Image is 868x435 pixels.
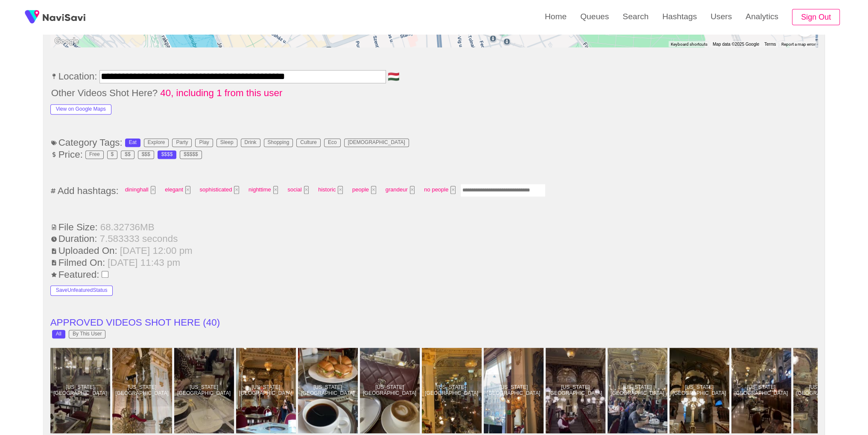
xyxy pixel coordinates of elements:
[185,186,190,194] button: Tag at index 1 with value 4294 focussed. Press backspace to remove
[245,140,257,146] div: Drink
[159,88,283,99] span: 40, including 1 from this user
[148,140,165,146] div: Explore
[50,104,111,115] button: View on Google Maps
[410,186,415,194] button: Tag at index 7 with value 12725 focussed. Press backspace to remove
[199,140,209,146] div: Play
[285,183,311,197] span: social
[119,245,193,256] span: [DATE] 12:00 pm
[371,186,376,194] button: Tag at index 6 with value 2457 focussed. Press backspace to remove
[304,186,309,194] button: Tag at index 4 with value 2294 focussed. Press backspace to remove
[50,88,159,99] span: Other Videos Shot Here?
[338,186,343,194] button: Tag at index 5 with value 2444 focussed. Press backspace to remove
[89,152,100,158] div: Free
[273,186,278,194] button: Tag at index 3 with value 2297 focussed. Press backspace to remove
[142,152,150,158] div: $$$
[671,41,707,47] button: Keyboard shortcuts
[234,186,239,194] button: Tag at index 2 with value 11541 focussed. Press backspace to remove
[184,152,198,158] div: $$$$$
[56,331,61,337] div: All
[99,233,178,244] span: 7.583333 seconds
[174,348,236,433] a: [US_STATE][GEOGRAPHIC_DATA]New York Café
[123,183,158,197] span: dininghall
[268,140,289,146] div: Shopping
[50,269,100,280] span: Featured:
[350,183,379,197] span: people
[50,317,818,328] li: APPROVED VIDEOS SHOT HERE ( 40 )
[484,348,546,433] a: [US_STATE][GEOGRAPHIC_DATA]New York Café
[220,140,234,146] div: Sleep
[129,140,137,146] div: Eat
[316,183,345,197] span: historic
[348,140,405,146] div: [DEMOGRAPHIC_DATA]
[246,183,281,197] span: nighttime
[360,348,422,433] a: [US_STATE][GEOGRAPHIC_DATA]New York Café
[161,152,173,158] div: $$$$
[460,184,546,197] input: Enter tag here and press return
[608,348,669,433] a: [US_STATE][GEOGRAPHIC_DATA]New York Café
[387,72,400,82] span: 🇭🇺
[57,185,120,197] span: Add hashtags:
[50,222,99,233] span: File Size:
[50,245,118,256] span: Uploaded On:
[236,348,298,433] a: [US_STATE][GEOGRAPHIC_DATA]New York Café
[731,348,793,433] a: [US_STATE][GEOGRAPHIC_DATA]New York Café
[50,71,98,82] span: Location:
[50,348,112,433] a: [US_STATE][GEOGRAPHIC_DATA]New York Café
[50,149,84,160] span: Price:
[793,348,855,433] a: [US_STATE][GEOGRAPHIC_DATA]New York Café
[21,6,43,28] img: fireSpot
[107,257,181,268] span: [DATE] 11:43 pm
[50,137,123,148] span: Category Tags:
[50,257,106,268] span: Filmed On:
[125,152,130,158] div: $$
[176,140,188,146] div: Party
[53,36,81,47] a: Open this area in Google Maps (opens a new window)
[43,13,85,21] img: fireSpot
[53,36,81,47] img: Google
[197,183,242,197] span: sophisticated
[300,140,317,146] div: Culture
[151,186,156,194] button: Tag at index 0 with value 376024 focussed. Press backspace to remove
[328,140,337,146] div: Eco
[422,348,484,433] a: [US_STATE][GEOGRAPHIC_DATA]New York Café
[421,183,458,197] span: no people
[112,348,174,433] a: [US_STATE][GEOGRAPHIC_DATA]New York Café
[111,152,114,158] div: $
[50,102,111,113] a: View on Google Maps
[792,9,840,26] button: Sign Out
[383,183,418,197] span: grandeur
[450,186,456,194] button: Tag at index 8 with value no people focussed. Press backspace to remove
[669,348,731,433] a: [US_STATE][GEOGRAPHIC_DATA]New York Café
[713,42,759,47] span: Map data ©2025 Google
[162,183,193,197] span: elegant
[73,331,102,337] div: By This User
[781,42,815,47] a: Report a map error
[99,222,155,233] span: 68.32736 MB
[546,348,608,433] a: [US_STATE][GEOGRAPHIC_DATA]New York Café
[50,233,98,244] span: Duration:
[764,42,776,47] a: Terms (opens in new tab)
[50,285,113,296] button: SaveUnfeaturedStatus
[298,348,360,433] a: [US_STATE][GEOGRAPHIC_DATA]New York Café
